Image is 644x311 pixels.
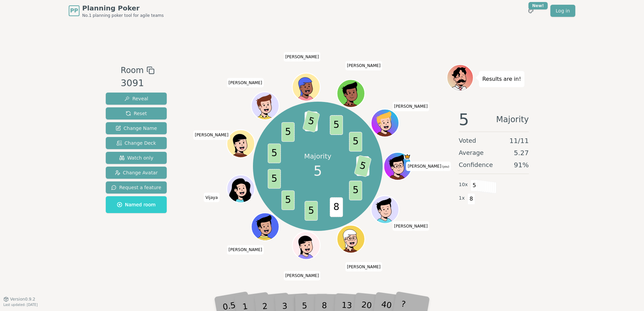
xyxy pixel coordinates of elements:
[121,64,143,76] span: Room
[406,162,451,171] span: Click to change your name
[106,137,167,149] button: Change Deck
[459,195,465,202] span: 1 x
[284,52,321,62] span: Click to change your name
[550,5,575,17] a: Log in
[302,110,320,133] span: 5
[349,132,362,151] span: 5
[345,262,382,272] span: Click to change your name
[82,3,164,13] span: Planning Poker
[268,144,281,163] span: 5
[330,198,343,217] span: 8
[305,201,318,221] span: 5
[282,122,295,142] span: 5
[471,180,478,191] span: 5
[116,125,157,132] span: Change Name
[354,155,372,177] span: 5
[106,122,167,134] button: Change Name
[106,107,167,119] button: Reset
[385,153,411,179] button: Click to change your avatar
[514,160,529,170] span: 91 %
[111,184,161,191] span: Request a feature
[70,7,78,15] span: PP
[3,303,38,307] span: Last updated: [DATE]
[106,196,167,213] button: Named room
[459,111,469,128] span: 5
[193,130,230,140] span: Click to change your name
[284,271,321,280] span: Click to change your name
[268,169,281,189] span: 5
[3,297,35,302] button: Version0.9.2
[117,201,156,208] span: Named room
[304,151,331,161] p: Majority
[482,74,521,84] p: Results are in!
[124,95,148,102] span: Reveal
[349,181,362,200] span: 5
[106,93,167,105] button: Reveal
[10,297,35,302] span: Version 0.9.2
[496,111,529,128] span: Majority
[115,169,158,176] span: Change Avatar
[330,115,343,135] span: 5
[525,5,537,17] button: New!
[69,3,164,18] a: PPPlanning PokerNo.1 planning poker tool for agile teams
[106,181,167,194] button: Request a feature
[121,76,154,90] div: 3091
[509,136,529,145] span: 11 / 11
[314,161,322,181] span: 5
[282,191,295,210] span: 5
[106,167,167,179] button: Change Avatar
[514,148,529,158] span: 5.27
[82,13,164,18] span: No.1 planning poker tool for agile teams
[117,140,156,146] span: Change Deck
[227,78,264,88] span: Click to change your name
[392,221,429,231] span: Click to change your name
[459,136,476,145] span: Voted
[404,153,411,160] span: Matt is the host
[106,152,167,164] button: Watch only
[392,102,429,111] span: Click to change your name
[227,245,264,254] span: Click to change your name
[204,193,219,202] span: Click to change your name
[528,2,548,9] div: New!
[459,181,468,188] span: 10 x
[441,165,449,168] span: (you)
[126,110,147,117] span: Reset
[119,154,154,161] span: Watch only
[459,160,493,170] span: Confidence
[459,148,484,158] span: Average
[345,61,382,70] span: Click to change your name
[468,193,475,205] span: 8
